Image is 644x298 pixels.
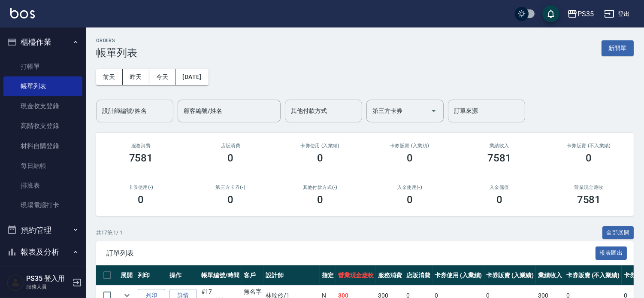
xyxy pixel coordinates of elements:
[10,8,35,18] img: Logo
[242,265,264,286] th: 客戶
[196,185,265,190] h2: 第三方卡券(-)
[596,249,627,257] a: 報表匯出
[26,274,70,283] h5: PS35 登入用
[26,283,70,291] p: 服務人員
[3,57,82,76] a: 打帳單
[106,143,175,149] h3: 服務消費
[407,194,413,206] h3: 0
[7,274,24,291] img: Person
[129,152,153,164] h3: 7581
[564,265,622,286] th: 卡券販賣 (不入業績)
[3,136,82,156] a: 材料自購登錄
[317,194,323,206] h3: 0
[136,265,167,286] th: 列印
[264,265,320,286] th: 設計師
[376,265,404,286] th: 服務消費
[3,267,82,286] a: 報表目錄
[484,265,536,286] th: 卡券販賣 (入業績)
[577,194,601,206] h3: 7581
[175,69,208,85] button: [DATE]
[375,185,444,190] h2: 入金使用(-)
[536,265,564,286] th: 業績收入
[3,96,82,116] a: 現金收支登錄
[407,152,413,164] h3: 0
[149,69,176,85] button: 今天
[432,265,484,286] th: 卡券使用 (入業績)
[577,9,594,19] div: PS35
[554,185,623,190] h2: 營業現金應收
[465,185,534,190] h2: 入金儲值
[496,194,502,206] h3: 0
[542,5,559,22] button: save
[227,152,233,164] h3: 0
[465,143,534,149] h2: 業績收入
[602,226,634,240] button: 全部展開
[167,265,199,286] th: 操作
[336,265,376,286] th: 營業現金應收
[96,229,123,237] p: 共 17 筆, 1 / 1
[3,31,82,53] button: 櫃檯作業
[3,156,82,176] a: 每日結帳
[96,47,137,59] h3: 帳單列表
[96,69,123,85] button: 前天
[427,104,441,118] button: Open
[286,143,355,149] h2: 卡券使用 (入業績)
[602,44,634,52] a: 新開單
[404,265,432,286] th: 店販消費
[244,287,262,296] div: 無名字
[602,40,634,56] button: 新開單
[3,195,82,215] a: 現場電腦打卡
[554,143,623,149] h2: 卡券販賣 (不入業績)
[586,152,592,164] h3: 0
[106,185,175,190] h2: 卡券使用(-)
[3,116,82,136] a: 高階收支登錄
[286,185,355,190] h2: 其他付款方式(-)
[320,265,336,286] th: 指定
[3,219,82,241] button: 預約管理
[96,38,137,43] h2: ORDERS
[317,152,323,164] h3: 0
[596,246,627,260] button: 報表匯出
[227,194,233,206] h3: 0
[138,194,144,206] h3: 0
[3,76,82,96] a: 帳單列表
[199,265,242,286] th: 帳單編號/時間
[196,143,265,149] h2: 店販消費
[3,241,82,263] button: 報表及分析
[118,265,136,286] th: 展開
[601,6,634,22] button: 登出
[123,69,149,85] button: 昨天
[375,143,444,149] h2: 卡券販賣 (入業績)
[564,5,597,23] button: PS35
[3,176,82,195] a: 排班表
[487,152,511,164] h3: 7581
[106,249,596,258] span: 訂單列表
